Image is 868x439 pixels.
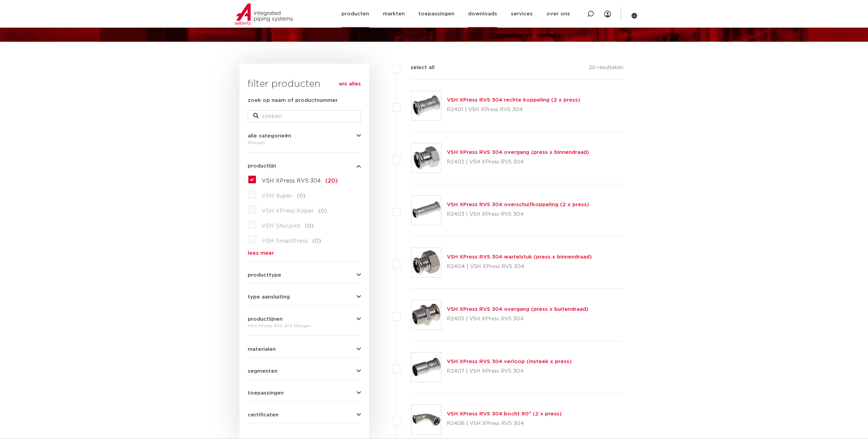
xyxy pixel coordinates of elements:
p: R2404 | VSH XPress RVS 304 [447,261,592,272]
a: VSH XPress RVS 304 overgang (press x binnendraad) [447,150,589,155]
a: VSH XPress RVS 304 wartelstuk (press x binnendraad) [447,254,592,260]
p: R2408 | VSH XPress RVS 304 [447,418,562,429]
p: R2405 | VSH XPress RVS 304 [447,314,588,324]
div: fittingen [248,138,361,147]
span: (0) [312,238,321,244]
p: 20 resultaten [589,64,623,74]
span: productlijnen [248,317,283,322]
span: alle categorieën [248,133,291,138]
span: segmenten [248,369,277,374]
a: VSH XPress RVS 304 bocht 90° (2 x press) [447,411,562,416]
span: toepassingen [248,390,284,396]
a: VSH XPress RVS 304 verloop (insteek x press) [447,359,572,364]
span: (0) [318,208,327,214]
h3: filter producten [248,77,361,91]
span: VSH Super [262,193,292,199]
button: productlijn [248,163,361,169]
span: materialen [248,347,276,352]
span: VSH XPress Koper [262,208,314,214]
div: VSH XPress RVS 304 fittingen [248,322,361,330]
img: Thumbnail for VSH XPress RVS 304 bocht 90° (2 x press) [412,405,441,434]
button: segmenten [248,369,361,374]
button: type aansluiting [248,294,361,300]
p: R2401 | VSH XPress RVS 304 [447,104,580,115]
p: R2403 | VSH XPress RVS 304 [447,209,589,220]
span: VSH Shurjoint [262,223,300,229]
a: wis alles [339,80,361,88]
img: Thumbnail for VSH XPress RVS 304 rechte koppeling (2 x press) [412,91,441,120]
img: Thumbnail for VSH XPress RVS 304 overgang (press x binnendraad) [412,143,441,173]
span: (20) [325,178,338,184]
label: select all [400,64,435,72]
span: VSH XPress RVS 304 [262,178,321,184]
img: Thumbnail for VSH XPress RVS 304 wartelstuk (press x binnendraad) [412,248,441,277]
button: toepassingen [248,390,361,396]
a: VSH XPress RVS 304 overschuifkoppeling (2 x press) [447,202,589,207]
span: certificaten [248,412,278,417]
span: VSH SmartPress [262,238,308,244]
a: VSH XPress RVS 304 overgang (press x buitendraad) [447,307,588,312]
p: R2402 | VSH XPress RVS 304 [447,157,589,168]
span: producttype [248,272,281,278]
a: VSH XPress RVS 304 rechte koppeling (2 x press) [447,97,580,103]
p: R2407 | VSH XPress RVS 304 [447,366,572,377]
button: alle categorieën [248,133,361,138]
button: producttype [248,272,361,278]
a: lees meer [248,251,361,256]
span: (0) [297,193,306,199]
button: certificaten [248,412,361,417]
img: Thumbnail for VSH XPress RVS 304 overschuifkoppeling (2 x press) [412,196,441,225]
span: type aansluiting [248,294,290,300]
label: zoek op naam of productnummer [248,96,338,105]
span: (0) [305,223,314,229]
span: productlijn [248,163,276,169]
input: zoeken [248,110,361,122]
button: productlijnen [248,317,361,322]
img: Thumbnail for VSH XPress RVS 304 verloop (insteek x press) [412,352,441,382]
img: Thumbnail for VSH XPress RVS 304 overgang (press x buitendraad) [412,300,441,330]
button: materialen [248,347,361,352]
